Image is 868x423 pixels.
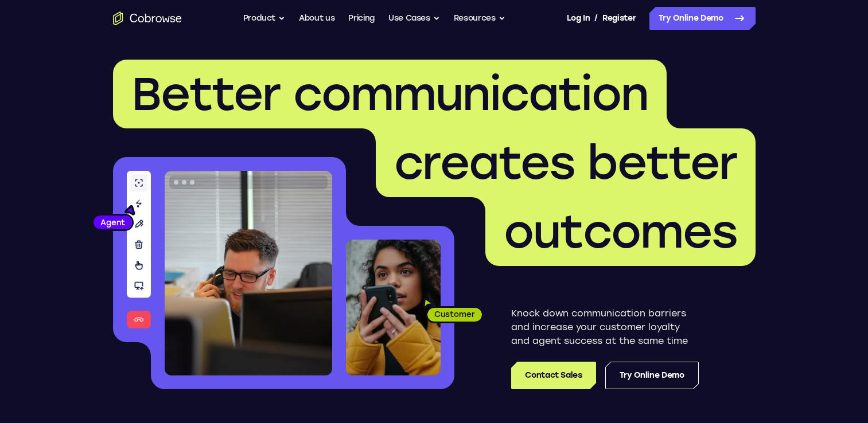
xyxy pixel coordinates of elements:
[511,362,595,389] a: Contact Sales
[243,7,286,30] button: Product
[165,171,332,375] img: A customer support agent talking on the phone
[649,7,756,30] a: Try Online Demo
[394,135,737,190] span: creates better
[594,11,598,25] span: /
[299,7,334,30] a: About us
[131,66,648,122] span: Better communication
[388,7,440,30] button: Use Cases
[602,7,636,30] a: Register
[346,240,441,375] img: A customer holding their phone
[567,7,590,30] a: Log In
[348,7,375,30] a: Pricing
[504,204,737,259] span: outcomes
[454,7,505,30] button: Resources
[605,362,699,389] a: Try Online Demo
[511,307,699,348] p: Knock down communication barriers and increase your customer loyalty and agent success at the sam...
[113,11,182,25] a: Go to the home page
